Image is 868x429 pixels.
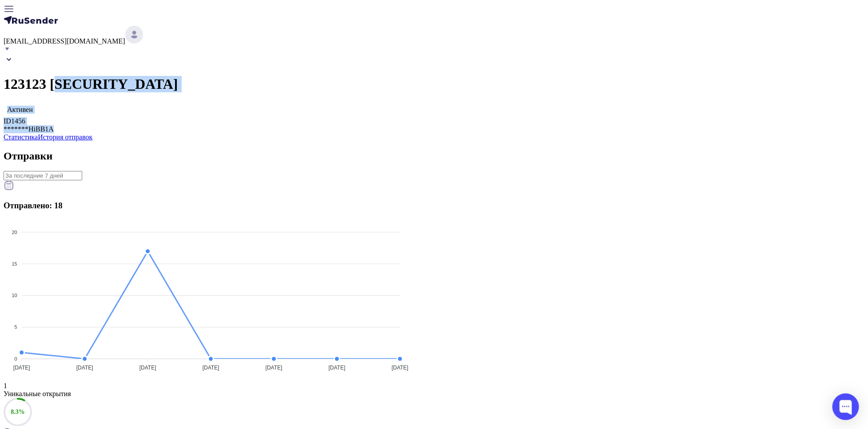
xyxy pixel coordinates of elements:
[12,230,17,235] tspan: 20
[28,125,54,133] span: HiBB1A
[38,133,92,141] a: История отправок
[4,133,38,141] a: Статистика
[4,390,864,398] div: Уникальные открытия
[4,37,125,45] span: [EMAIL_ADDRESS][DOMAIN_NAME]
[392,365,409,371] tspan: [DATE]
[15,356,17,361] tspan: 0
[4,201,864,211] h3: Отправлено: 18
[13,365,30,371] tspan: [DATE]
[76,365,93,371] tspan: [DATE]
[4,382,864,390] div: 1
[4,150,864,162] h2: Отправки
[139,365,156,371] tspan: [DATE]
[15,325,17,330] tspan: 5
[266,365,283,371] tspan: [DATE]
[12,261,17,266] tspan: 15
[4,117,864,125] div: ID
[11,409,25,415] span: 8.3%
[4,76,864,92] h1: 123123 [SECURITY_DATA]
[11,117,25,125] span: 1456
[12,293,17,298] tspan: 10
[7,106,33,113] span: Активен
[329,365,346,371] tspan: [DATE]
[203,365,219,371] tspan: [DATE]
[4,171,82,180] input: Datepicker input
